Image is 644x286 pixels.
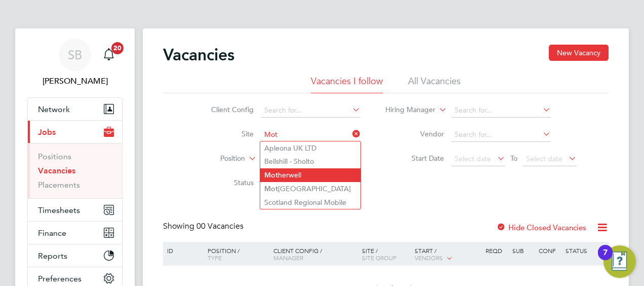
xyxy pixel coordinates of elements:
[38,104,70,114] span: Network
[386,129,444,138] label: Vendor
[311,75,383,93] li: Vacancies I follow
[28,222,122,244] button: Finance
[451,103,551,118] input: Search for...
[38,152,71,161] a: Positions
[165,242,200,259] div: ID
[38,274,82,283] span: Preferences
[196,221,244,231] span: 00 Vacancies
[163,221,246,232] div: Showing
[27,75,123,87] span: Sara Blatcher
[38,251,67,261] span: Reports
[38,228,66,238] span: Finance
[526,154,562,163] span: Select date
[359,242,413,266] div: Site /
[260,155,360,168] li: Bellshill - Sholto
[195,129,254,138] label: Site
[260,182,360,196] li: [GEOGRAPHIC_DATA]
[603,253,608,266] div: 7
[28,121,122,143] button: Jobs
[195,178,254,187] label: Status
[563,242,607,259] div: Status
[111,42,124,54] span: 20
[200,242,271,266] div: Position /
[261,103,360,118] input: Search for...
[386,154,444,163] label: Start Date
[362,254,396,262] span: Site Group
[68,48,82,61] span: SB
[536,242,562,259] div: Conf
[412,242,483,267] div: Start /
[451,128,551,142] input: Search for...
[28,244,122,267] button: Reports
[273,254,303,262] span: Manager
[208,254,222,262] span: Type
[496,223,586,232] label: Hide Closed Vacancies
[38,127,56,137] span: Jobs
[271,242,359,266] div: Client Config /
[261,128,360,142] input: Search for...
[264,171,278,180] b: Mot
[415,254,443,262] span: Vendors
[28,143,122,198] div: Jobs
[163,45,234,65] h2: Vacancies
[195,105,254,114] label: Client Config
[377,105,435,115] label: Hiring Manager
[455,154,491,163] span: Select date
[603,245,636,278] button: Open Resource Center, 7 new notifications
[38,180,80,190] a: Placements
[483,242,509,259] div: Reqd
[264,185,278,193] b: Mot
[510,242,536,259] div: Sub
[260,168,360,182] li: herwell
[28,199,122,221] button: Timesheets
[27,39,123,87] a: SB[PERSON_NAME]
[507,152,520,165] span: To
[38,205,80,215] span: Timesheets
[28,98,122,120] button: Network
[38,166,75,175] a: Vacancies
[99,39,119,71] a: 20
[187,154,245,164] label: Position
[260,196,360,209] li: Scotland Regional Mobile
[408,75,461,93] li: All Vacancies
[549,45,609,61] button: New Vacancy
[260,141,360,155] li: Apleona UK LTD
